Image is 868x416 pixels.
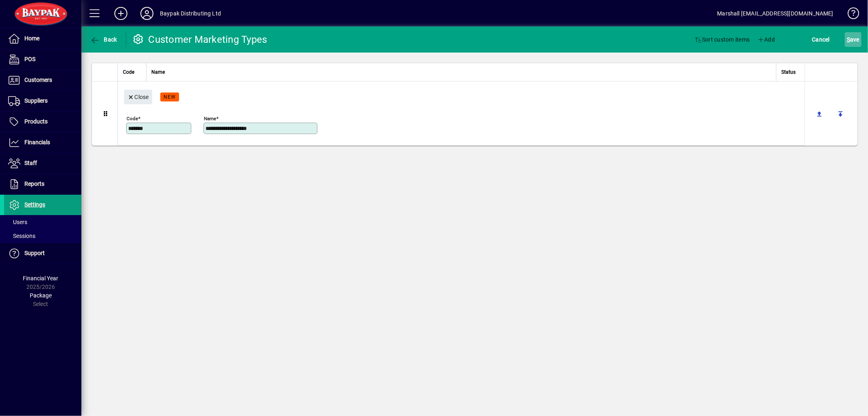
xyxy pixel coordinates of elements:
[123,68,134,77] span: Code
[4,132,81,153] a: Financials
[24,35,39,42] span: Home
[810,32,832,47] button: Cancel
[4,49,81,70] a: POS
[124,90,152,104] button: Close
[695,33,750,46] span: Sort custom items
[757,33,775,46] span: Add
[845,32,861,47] button: Save
[81,32,126,47] app-page-header-button: Back
[4,112,81,132] a: Products
[24,56,35,62] span: POS
[4,215,81,229] a: Users
[132,33,267,46] div: Customer Marketing Types
[692,32,753,47] button: Sort custom items
[23,275,59,282] span: Financial Year
[30,292,52,299] span: Package
[4,229,81,243] a: Sessions
[4,29,81,49] a: Home
[88,32,119,47] button: Back
[24,118,48,125] span: Products
[108,6,134,21] button: Add
[753,32,779,47] button: Add
[812,33,830,46] span: Cancel
[127,116,138,121] mat-label: Code
[24,160,37,166] span: Staff
[24,139,50,145] span: Financials
[127,90,149,104] span: Close
[4,243,81,264] a: Support
[8,219,27,225] span: Users
[842,2,858,28] a: Knowledge Base
[4,91,81,111] a: Suppliers
[90,36,117,43] span: Back
[151,68,165,77] span: Name
[813,107,826,120] button: Add above
[24,77,52,83] span: Customers
[24,180,44,187] span: Reports
[8,233,35,239] span: Sessions
[24,201,45,208] span: Settings
[847,33,859,46] span: ave
[4,153,81,174] a: Staff
[160,7,221,20] div: Baypak Distributing Ltd
[717,7,833,20] div: Marshall [EMAIL_ADDRESS][DOMAIN_NAME]
[24,250,45,256] span: Support
[24,97,48,104] span: Suppliers
[834,107,847,120] button: Add below
[4,174,81,194] a: Reports
[134,6,160,21] button: Profile
[122,93,154,100] app-page-header-button: Close
[164,94,176,100] span: NEW
[847,36,850,43] span: S
[781,68,796,77] span: Status
[4,70,81,90] a: Customers
[204,116,216,121] mat-label: Name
